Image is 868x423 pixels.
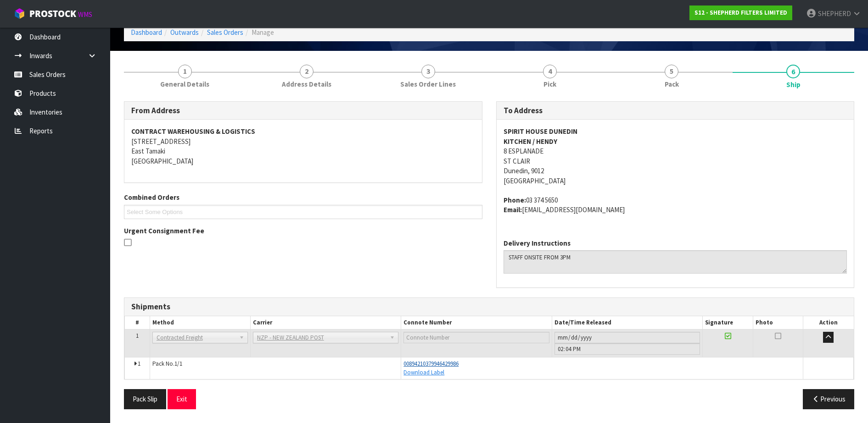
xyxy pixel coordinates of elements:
[504,127,577,136] strong: SPIRIT HOUSE DUNEDIN
[753,316,803,330] th: Photo
[178,65,192,78] span: 1
[401,316,552,330] th: Connote Number
[403,332,549,343] input: Connote Number
[131,28,162,37] a: Dashboard
[786,65,800,78] span: 6
[78,10,92,19] small: WMS
[124,226,204,236] label: Urgent Consignment Fee
[131,127,255,136] strong: CONTRACT WAREHOUSING & LOGISTICS
[131,106,475,115] h3: From Address
[174,360,182,368] span: 1/1
[168,389,196,409] button: Exit
[150,316,250,330] th: Method
[157,332,235,343] span: Contracted Freight
[138,360,140,368] span: 1
[543,79,556,89] span: Pick
[131,302,847,311] h3: Shipments
[124,389,166,409] button: Pack Slip
[207,28,243,37] a: Sales Orders
[150,357,401,379] td: Pack No.
[504,106,847,115] h3: To Address
[124,192,179,202] label: Combined Orders
[552,316,703,330] th: Date/Time Released
[504,196,526,204] strong: phone
[504,205,522,214] strong: email
[694,9,787,16] strong: S12 - SHEPHERD FILTERS LIMITED
[250,316,401,330] th: Carrier
[818,9,851,18] span: SHEPHERD
[400,79,456,89] span: Sales Order Lines
[14,8,25,19] img: cube-alt.png
[803,389,854,409] button: Previous
[403,368,444,376] a: Download Label
[665,65,678,78] span: 5
[252,28,274,37] span: Manage
[803,316,854,330] th: Action
[665,79,679,89] span: Pack
[124,94,854,416] span: Ship
[504,126,847,186] address: 8 ESPLANADE ST CLAIR Dunedin, 9012 [GEOGRAPHIC_DATA]
[125,316,150,330] th: #
[257,332,386,343] span: NZP - NEW ZEALAND POST
[131,126,475,166] address: [STREET_ADDRESS] East Tamaki [GEOGRAPHIC_DATA]
[160,79,209,89] span: General Details
[504,238,571,248] label: Delivery Instructions
[543,65,557,78] span: 4
[786,80,801,89] span: Ship
[421,65,435,78] span: 3
[136,332,139,340] span: 1
[29,8,76,20] span: ProStock
[703,316,753,330] th: Signature
[170,28,199,37] a: Outwards
[300,65,314,78] span: 2
[403,360,459,368] a: 00894210379946429986
[504,137,557,146] strong: KITCHEN / HENDY
[282,79,331,89] span: Address Details
[504,195,847,215] address: 03 374 5650 [EMAIL_ADDRESS][DOMAIN_NAME]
